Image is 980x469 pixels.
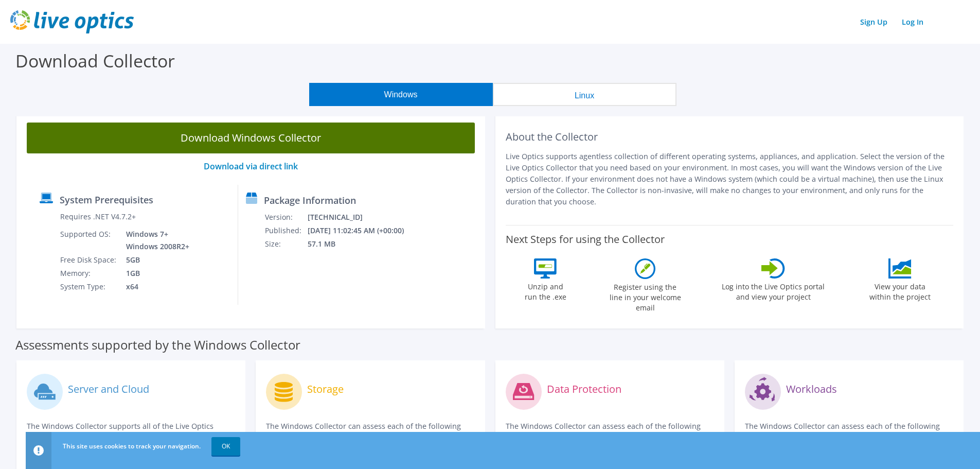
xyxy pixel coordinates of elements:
td: 1GB [118,267,191,280]
td: Published: [264,224,307,237]
p: The Windows Collector can assess each of the following DPS applications. [506,421,714,443]
label: System Prerequisites [60,195,153,205]
td: Windows 7+ Windows 2008R2+ [118,228,191,253]
td: [DATE] 11:02:45 AM (+00:00) [307,224,418,237]
button: Windows [309,83,493,106]
label: View your data within the project [863,279,937,302]
a: OK [211,437,240,456]
td: Memory: [60,267,118,280]
label: Requires .NET V4.7.2+ [60,212,136,222]
label: Workloads [786,384,837,394]
td: [TECHNICAL_ID] [307,211,418,224]
a: Sign Up [855,14,893,29]
img: live_optics_svg.svg [10,10,134,33]
td: System Type: [60,280,118,293]
label: Download Collector [15,49,175,73]
label: Assessments supported by the Windows Collector [15,340,300,350]
button: Linux [493,83,676,106]
a: Download Windows Collector [27,123,475,153]
p: The Windows Collector can assess each of the following applications. [745,421,953,443]
td: Free Disk Space: [60,253,118,267]
td: x64 [118,280,191,293]
label: Register using the line in your welcome email [607,279,684,313]
p: Live Optics supports agentless collection of different operating systems, appliances, and applica... [506,151,954,207]
label: Storage [307,384,344,394]
label: Package Information [264,195,356,205]
label: Log into the Live Optics portal and view your project [721,279,825,302]
label: Next Steps for using the Collector [506,233,665,246]
td: 57.1 MB [307,237,418,251]
h2: About the Collector [506,131,954,143]
p: The Windows Collector supports all of the Live Optics compute and cloud assessments. [27,421,235,443]
a: Log In [897,14,929,29]
td: Version: [264,211,307,224]
td: Size: [264,237,307,251]
p: The Windows Collector can assess each of the following storage systems. [266,421,474,443]
span: This site uses cookies to track your navigation. [63,442,201,450]
a: Download via direct link [204,161,298,172]
label: Data Protection [547,384,621,394]
label: Unzip and run the .exe [522,279,569,302]
td: 5GB [118,253,191,267]
td: Supported OS: [60,228,118,253]
label: Server and Cloud [68,384,149,394]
